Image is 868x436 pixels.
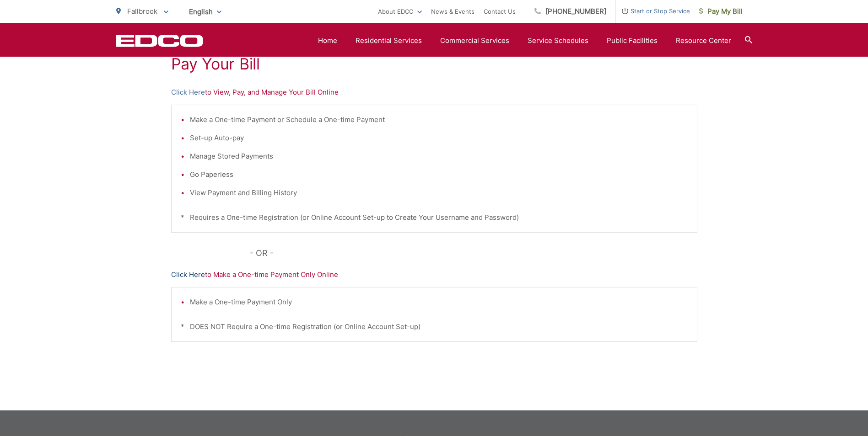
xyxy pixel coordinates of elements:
p: to View, Pay, and Manage Your Bill Online [171,87,697,98]
p: * DOES NOT Require a One-time Registration (or Online Account Set-up) [181,321,688,332]
a: Public Facilities [607,35,658,46]
a: Resource Center [676,35,731,46]
a: Home [318,35,337,46]
span: Fallbrook [127,7,157,16]
h1: Pay Your Bill [171,55,697,73]
span: English [182,4,228,20]
li: Manage Stored Payments [190,151,688,162]
a: Click Here [171,87,205,98]
a: Service Schedules [528,35,588,46]
a: Residential Services [356,35,422,46]
a: News & Events [431,6,474,17]
li: View Payment and Billing History [190,187,688,198]
span: Pay My Bill [699,6,743,17]
li: Go Paperless [190,169,688,180]
a: About EDCO [378,6,422,17]
li: Make a One-time Payment Only [190,297,688,308]
a: Commercial Services [440,35,509,46]
a: Contact Us [484,6,516,17]
a: Click Here [171,269,205,280]
a: EDCD logo. Return to the homepage. [116,34,203,47]
p: * Requires a One-time Registration (or Online Account Set-up to Create Your Username and Password) [181,212,688,223]
li: Set-up Auto-pay [190,133,688,144]
p: - OR - [250,246,697,260]
p: to Make a One-time Payment Only Online [171,269,697,280]
li: Make a One-time Payment or Schedule a One-time Payment [190,114,688,125]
